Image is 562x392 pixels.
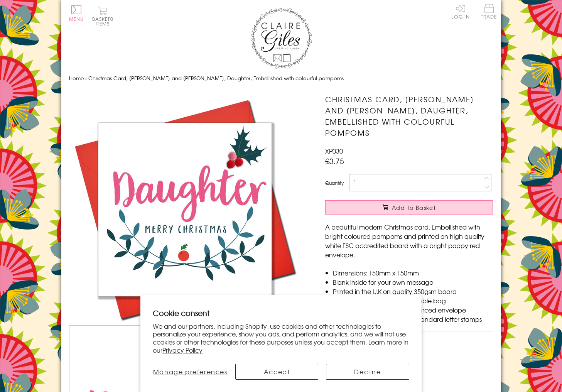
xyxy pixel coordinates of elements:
[325,146,343,155] span: XP030
[481,4,497,20] a: Trade
[451,4,470,19] a: Log In
[162,345,203,355] a: Privacy Policy
[325,179,344,186] label: Quantity
[235,364,318,380] button: Accept
[325,222,493,259] p: A beautiful modern Christmas card. Embellished with bright coloured pompoms and printed on high q...
[88,74,344,82] span: Christmas Card, [PERSON_NAME] and [PERSON_NAME], Daughter, Embellished with colourful pompoms
[69,5,84,21] button: Menu
[92,6,113,26] button: Basket0 items
[325,94,493,138] h1: Christmas Card, [PERSON_NAME] and [PERSON_NAME], Daughter, Embellished with colourful pompoms
[153,308,409,318] h2: Cookie consent
[69,94,300,325] img: Christmas Card, Laurel and Berry, Daughter, Embellished with colourful pompoms
[333,287,493,296] li: Printed in the U.K on quality 350gsm board
[69,15,84,22] span: Menu
[153,322,409,354] p: We and our partners, including Shopify, use cookies and other technologies to personalize your ex...
[326,364,409,380] button: Decline
[250,8,312,69] img: Claire Giles Greetings Cards
[85,74,87,82] span: ›
[392,204,436,211] span: Add to Basket
[333,268,493,277] li: Dimensions: 150mm x 150mm
[153,367,228,376] span: Manage preferences
[325,155,344,166] span: £3.75
[69,71,493,86] nav: breadcrumbs
[69,74,84,82] a: Home
[325,200,493,215] button: Add to Basket
[96,15,113,27] span: 0 items
[481,4,497,19] span: Trade
[333,277,493,287] li: Blank inside for your own message
[153,364,228,380] button: Manage preferences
